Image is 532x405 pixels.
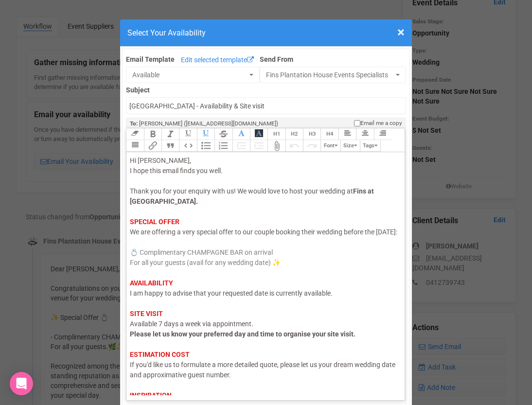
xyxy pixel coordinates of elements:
[130,218,179,226] strong: SPECIAL OFFER
[291,131,298,137] span: H2
[130,279,173,287] strong: AVAILABILITY
[397,24,405,40] span: ×
[309,131,316,137] span: H3
[285,128,303,140] button: Heading 2
[340,140,360,152] button: Size
[161,140,179,152] button: Quote
[326,131,333,137] span: H4
[130,157,191,164] span: Hi [PERSON_NAME],
[130,167,223,175] span: I hope this email finds you well.
[144,128,161,140] button: Bold
[285,140,303,152] button: Undo
[130,120,138,127] strong: To:
[232,140,250,152] button: Decrease Level
[273,131,280,137] span: H1
[232,128,250,140] button: Font Colour
[197,128,214,140] button: Underline Colour
[320,140,340,152] button: Font
[250,140,267,152] button: Increase Level
[139,120,278,127] span: [PERSON_NAME] ([EMAIL_ADDRESS][DOMAIN_NAME])
[130,248,138,256] span: 💍
[130,310,163,317] strong: SITE VISIT
[260,53,406,64] label: Send From
[130,187,353,195] span: Thank you for your enquiry with us! We would love to host your wedding at
[360,119,402,127] span: Email me a copy
[303,128,320,140] button: Heading 3
[320,128,338,140] button: Heading 4
[338,128,356,140] button: Align Left
[132,70,247,80] span: Available
[126,140,143,152] button: Align Justified
[267,140,285,152] button: Attach Files
[214,140,232,152] button: Numbers
[178,54,256,67] a: Edit selected template
[266,70,393,80] span: Fins Plantation House Events Specialists
[197,140,214,152] button: Bullets
[126,83,406,95] label: Subject
[130,391,172,399] strong: INSPIRATION
[126,128,143,140] button: Clear Formatting at cursor
[130,330,355,338] strong: Please let us know your preferred day and time to organise your site visit.
[250,128,267,140] button: Font Background
[140,248,273,256] span: Complimentary CHAMPAGNE BAR on arrival
[356,128,373,140] button: Align Center
[10,372,33,395] div: Open Intercom Messenger
[374,128,391,140] button: Align Right
[267,128,285,140] button: Heading 1
[303,140,320,152] button: Redo
[161,128,179,140] button: Italic
[130,289,333,297] span: I am happy to advise that your requested date is currently available.
[130,259,281,266] span: For all your guests (avail for any wedding date) ✨
[127,27,405,39] h4: Select Your Availability
[214,128,232,140] button: Strikethrough
[360,140,381,152] button: Tags
[130,228,397,236] span: We are offering a very special offer to our couple booking their wedding before the [DATE]:
[126,54,175,64] label: Email Template
[130,361,395,379] span: If you'd like us to formulate a more detailed quote, please let us your dream wedding date and ap...
[144,140,161,152] button: Link
[179,140,196,152] button: Code
[130,351,190,358] strong: ESTIMATION COST
[130,320,253,328] span: Available 7 days a week via appointment.
[179,128,196,140] button: Underline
